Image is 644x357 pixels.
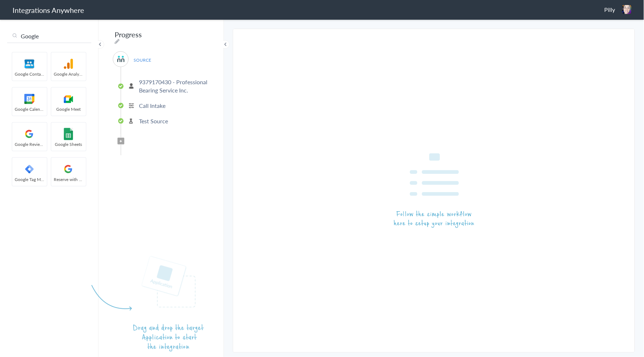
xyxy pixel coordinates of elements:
img: googleContact_logo.png [14,58,45,70]
img: blob [623,5,631,14]
img: googlemeet-logo.svg [53,93,84,105]
span: Google Tag Manager [12,176,47,182]
img: google-calendar-logo.svg [14,93,45,105]
h1: Integrations Anywhere [13,5,84,15]
img: instruction-workflow.png [394,153,474,228]
span: Google Sheets [51,141,86,147]
img: google-logo.svg [14,128,45,140]
span: Google Meet [51,106,86,112]
img: GoogleSheetLogo.png [53,128,84,140]
img: google-logo.svg [53,163,84,175]
span: Google Contacts [12,71,47,77]
span: Google Analytics [51,71,86,77]
input: Search... [7,29,91,43]
img: google-analytics.svg [53,58,84,70]
span: Google Reviews [12,141,47,147]
img: google-tag-manager.svg [14,163,45,175]
span: Pilly [605,5,615,14]
span: Google Calendar [12,106,47,112]
span: Reserve with Google [51,176,86,182]
img: instruction-target.png [91,256,204,352]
